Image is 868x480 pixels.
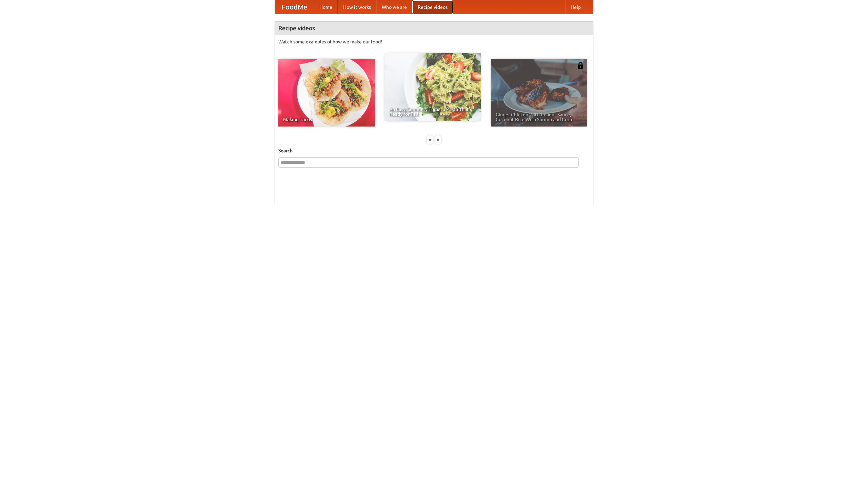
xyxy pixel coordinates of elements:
h4: Recipe videos [275,21,593,35]
a: Recipe videos [412,0,453,14]
span: Making Tacos [283,117,370,122]
h5: Search [278,147,590,154]
a: Help [565,0,586,14]
a: Home [314,0,338,14]
p: Watch some examples of how we make our food! [278,38,590,45]
a: Making Tacos [278,59,375,127]
span: An Easy, Summery Tomato Pasta That's Ready for Fall [389,107,476,116]
a: An Easy, Summery Tomato Pasta That's Ready for Fall [384,53,481,121]
div: « [427,135,433,144]
div: » [435,135,441,144]
img: 483408.png [577,62,584,69]
a: How it works [338,0,376,14]
a: FoodMe [275,0,314,14]
a: Who we are [376,0,412,14]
